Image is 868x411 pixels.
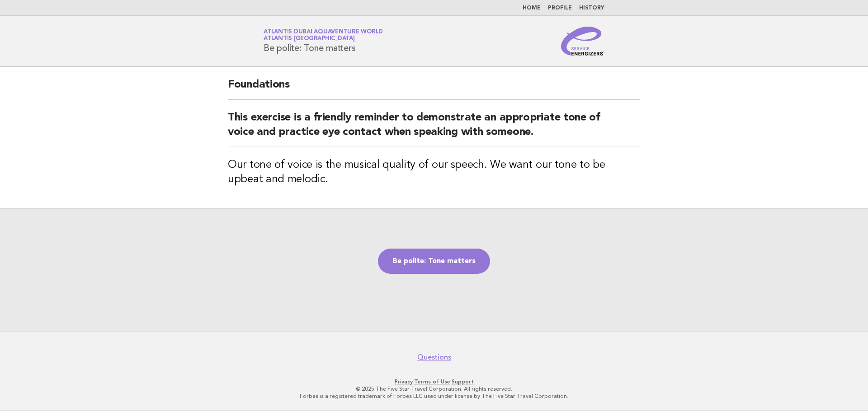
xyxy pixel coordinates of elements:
[264,29,383,53] h1: Be polite: Tone matters
[417,353,451,362] a: Questions
[228,111,640,147] h2: This exercise is a friendly reminder to demonstrate an appropriate tone of voice and practice eye...
[157,393,711,400] p: Forbes is a registered trademark of Forbes LLC used under license by The Five Star Travel Corpora...
[264,29,383,42] a: Atlantis Dubai Aquaventure WorldAtlantis [GEOGRAPHIC_DATA]
[228,158,640,187] h3: Our tone of voice is the musical quality of our speech. We want our tone to be upbeat and melodic.
[395,379,413,385] a: Privacy
[561,27,604,55] img: Service Energizers
[378,249,490,274] a: Be polite: Tone matters
[157,378,711,385] p: · ·
[579,5,604,11] a: History
[264,36,355,42] span: Atlantis [GEOGRAPHIC_DATA]
[228,78,640,100] h2: Foundations
[414,379,450,385] a: Terms of Use
[548,5,572,11] a: Profile
[523,5,541,11] a: Home
[452,379,474,385] a: Support
[157,385,711,393] p: © 2025 The Five Star Travel Corporation. All rights reserved.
